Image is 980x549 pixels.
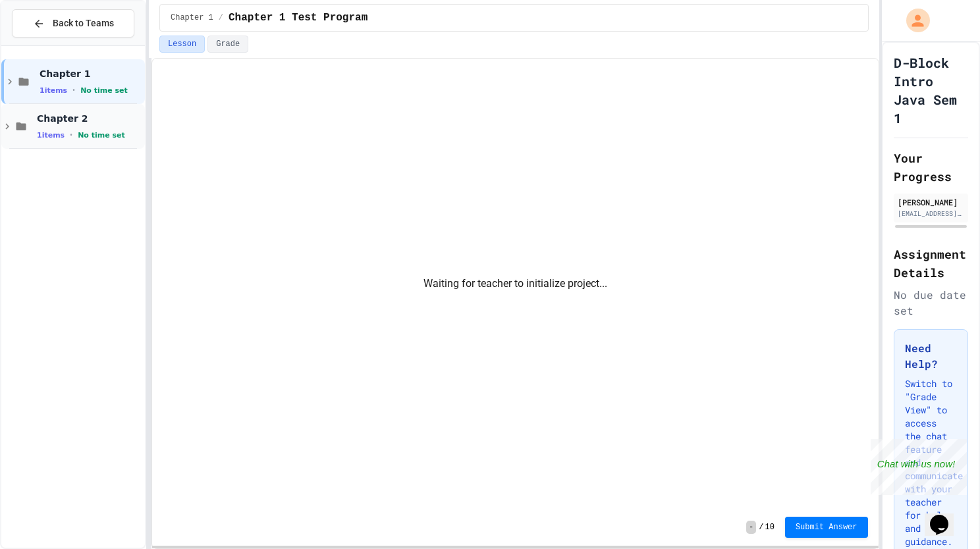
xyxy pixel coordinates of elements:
button: Submit Answer [785,517,868,538]
h3: Need Help? [905,340,957,372]
span: Chapter 1 [40,68,142,80]
span: Chapter 1 [171,13,213,23]
button: Grade [207,36,248,53]
div: My Account [892,5,933,36]
span: 10 [765,522,774,533]
iframe: chat widget [925,496,967,536]
div: No due date set [894,287,968,319]
button: Lesson [159,36,205,53]
span: 1 items [40,86,67,95]
span: • [72,85,75,95]
span: No time set [78,131,125,140]
div: Waiting for teacher to initialize project... [152,59,879,509]
p: Switch to "Grade View" to access the chat feature and communicate with your teacher for help and ... [905,377,957,548]
span: Chapter 2 [37,113,142,124]
h2: Assignment Details [894,245,968,282]
button: Back to Teams [12,9,134,38]
span: • [70,130,72,140]
div: [EMAIL_ADDRESS][DOMAIN_NAME] [898,209,964,219]
span: Back to Teams [53,16,114,30]
iframe: chat widget [871,439,967,495]
span: / [759,522,763,533]
span: No time set [80,86,128,95]
h2: Your Progress [894,149,968,186]
span: - [746,521,756,534]
span: / [219,13,223,23]
span: Submit Answer [796,522,857,533]
span: Chapter 1 Test Program [229,10,367,26]
h1: D-Block Intro Java Sem 1 [894,53,968,127]
span: 1 items [37,131,65,140]
div: [PERSON_NAME] [898,196,964,208]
